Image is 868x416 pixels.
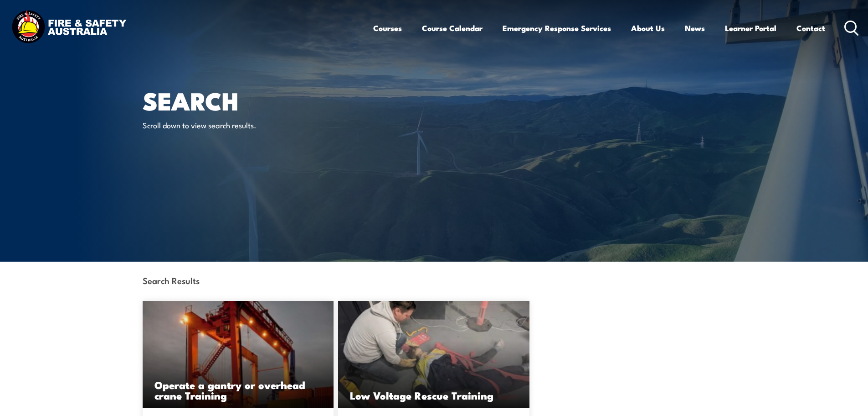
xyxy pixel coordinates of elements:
[796,16,825,40] a: Contact
[143,274,200,286] strong: Search Results
[154,379,322,400] h3: Operate a gantry or overhead crane Training
[685,16,705,40] a: News
[338,301,529,408] a: Low Voltage Rescue Training
[373,16,402,40] a: Courses
[143,90,368,111] h1: Search
[503,16,611,40] a: Emergency Response Services
[631,16,665,40] a: About Us
[338,301,529,408] img: Low Voltage Rescue
[725,16,776,40] a: Learner Portal
[143,301,334,408] img: Operate a Gantry or Overhead Crane TRAINING
[350,390,518,400] h3: Low Voltage Rescue Training
[143,301,334,408] a: Operate a gantry or overhead crane Training
[143,120,309,130] p: Scroll down to view search results.
[422,16,483,40] a: Course Calendar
